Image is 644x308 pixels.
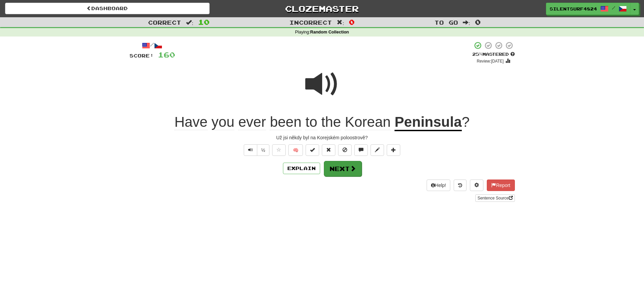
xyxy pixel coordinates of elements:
button: Edit sentence (alt+d) [371,144,384,156]
small: Review: [DATE] [477,59,504,64]
span: 0 [475,18,481,26]
button: Play sentence audio (ctl+space) [244,144,257,156]
span: 0 [349,18,355,26]
span: : [337,20,344,25]
span: 25 % [472,51,482,57]
button: Add to collection (alt+a) [387,144,400,156]
div: Text-to-speech controls [242,144,270,156]
button: Explain [283,163,320,174]
button: Reset to 0% Mastered (alt+r) [322,144,335,156]
span: : [463,20,470,25]
button: Ignore sentence (alt+i) [338,144,352,156]
button: Discuss sentence (alt+u) [354,144,368,156]
button: Round history (alt+y) [454,180,467,191]
div: Mastered [472,51,515,57]
span: / [612,5,615,10]
span: the [321,114,341,130]
span: Correct [148,19,181,26]
button: Next [324,161,362,176]
button: Report [487,180,515,191]
u: Peninsula [395,114,461,131]
span: Have [174,114,208,130]
span: Score: [129,53,154,58]
span: to [305,114,317,130]
strong: Random Collection [310,30,349,34]
span: Korean [345,114,390,130]
a: SilentSurf4824 / [546,3,630,15]
span: ? [462,114,470,130]
span: 10 [198,18,210,26]
button: Help! [427,180,451,191]
a: Clozemaster [220,3,424,15]
span: SilentSurf4824 [550,6,597,12]
span: To go [434,19,458,26]
div: Už jsi někdy byl na Korejském poloostrově? [129,134,515,141]
button: Favorite sentence (alt+f) [272,144,286,156]
span: Incorrect [289,19,332,26]
div: / [129,41,175,50]
a: Sentence Source [475,194,515,202]
button: ½ [257,144,270,156]
button: Set this sentence to 100% Mastered (alt+m) [306,144,319,156]
span: you [212,114,235,130]
span: been [270,114,301,130]
span: ever [238,114,266,130]
a: Dashboard [5,3,210,14]
span: : [186,20,193,25]
span: 160 [158,50,175,59]
button: 🧠 [288,144,303,156]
